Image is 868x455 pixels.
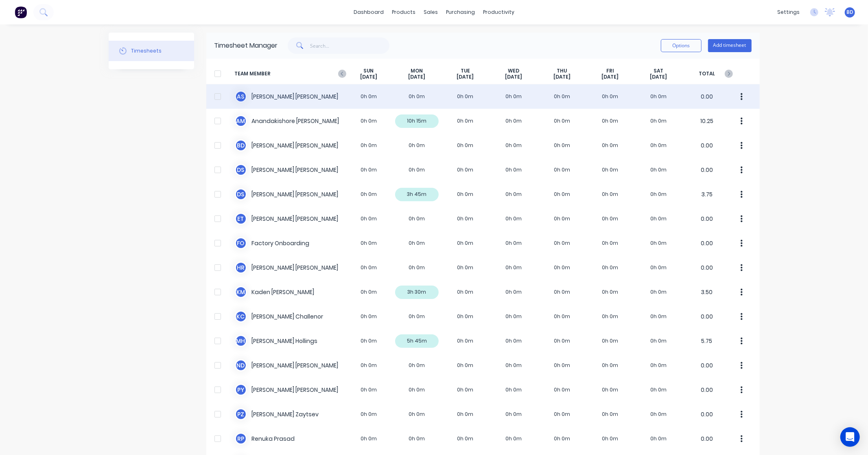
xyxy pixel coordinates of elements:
[388,6,420,18] div: products
[654,68,663,74] span: SAT
[602,74,619,80] span: [DATE]
[840,427,860,447] div: Open Intercom Messenger
[15,6,27,18] img: Factory
[131,47,162,55] div: Timesheets
[650,74,667,80] span: [DATE]
[363,68,374,74] span: SUN
[411,68,423,74] span: MON
[708,39,752,52] button: Add timesheet
[457,74,474,80] span: [DATE]
[310,37,389,54] input: Search...
[773,6,804,18] div: settings
[606,68,614,74] span: FRI
[846,9,853,16] span: BD
[214,41,278,51] div: Timesheet Manager
[553,74,571,80] span: [DATE]
[235,68,345,80] span: TEAM MEMBER
[479,6,518,18] div: productivity
[109,41,194,61] button: Timesheets
[461,68,470,74] span: TUE
[508,68,519,74] span: WED
[683,68,731,80] span: TOTAL
[409,74,426,80] span: [DATE]
[360,74,377,80] span: [DATE]
[442,6,479,18] div: purchasing
[420,6,442,18] div: sales
[557,68,567,74] span: THU
[505,74,522,80] span: [DATE]
[661,39,702,52] button: Options
[350,6,388,18] a: dashboard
